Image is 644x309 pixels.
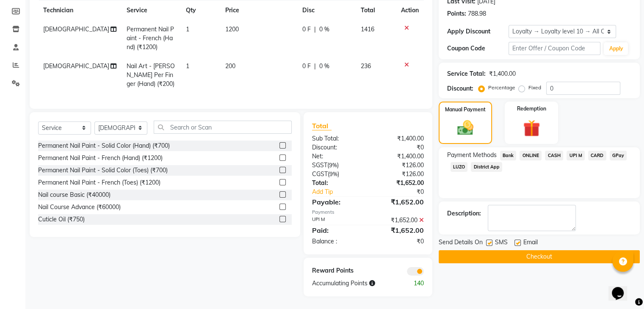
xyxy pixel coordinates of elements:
div: Permanent Nail Paint - Solid Color (Toes) (₹700) [38,166,168,175]
span: 1200 [225,25,239,33]
span: Email [523,238,538,248]
div: Payable: [306,197,368,207]
span: | [314,62,316,71]
span: 0 % [319,62,329,71]
input: Enter Offer / Coupon Code [509,42,601,55]
div: Nail Course Advance (₹60000) [38,203,121,212]
div: ₹1,400.00 [368,152,430,161]
div: ₹0 [368,143,430,152]
div: Balance : [306,237,368,246]
div: Reward Points [306,266,368,276]
span: 0 % [319,25,329,34]
th: Technician [38,1,122,20]
label: Manual Payment [445,106,486,113]
div: Discount: [306,143,368,152]
img: _gift.svg [518,118,545,139]
th: Qty [181,1,220,20]
label: Percentage [488,84,515,91]
div: Discount: [447,84,473,93]
div: Permanent Nail Paint - French (Hand) (₹1200) [38,154,163,163]
span: 1 [186,62,189,70]
div: Permanent Nail Paint - French (Toes) (₹1200) [38,178,160,187]
div: ₹126.00 [368,170,430,179]
div: Points: [447,9,466,18]
div: Sub Total: [306,134,368,143]
div: Net: [306,152,368,161]
label: Redemption [517,105,546,113]
div: ₹1,652.00 [368,216,430,225]
iframe: chat widget [608,275,636,301]
img: _cash.svg [452,119,478,137]
span: 9% [329,162,337,168]
div: Payments [312,209,424,216]
button: Apply [604,42,628,55]
span: 0 F [302,25,311,34]
th: Disc [297,1,356,20]
div: ₹0 [368,237,430,246]
span: CGST [312,170,328,178]
div: Description: [447,209,481,218]
span: 236 [361,62,371,70]
span: 1 [186,25,189,33]
div: ₹0 [378,188,430,196]
span: LUZO [451,162,468,172]
th: Action [396,1,424,20]
div: ( ) [306,161,368,170]
span: 1416 [361,25,374,33]
div: Coupon Code [447,44,509,53]
div: 140 [399,279,430,288]
span: 200 [225,62,235,70]
div: ( ) [306,170,368,179]
span: CASH [545,151,563,160]
label: Fixed [528,84,541,91]
div: Cuticle Oil (₹750) [38,215,85,224]
div: ₹1,400.00 [368,134,430,143]
div: ₹126.00 [368,161,430,170]
input: Search or Scan [154,121,292,134]
div: Paid: [306,225,368,235]
div: Total: [306,179,368,188]
div: Permanent Nail Paint - Solid Color (Hand) (₹700) [38,141,170,150]
span: Total [312,121,332,130]
div: Nail course Basic (₹40000) [38,190,111,199]
th: Price [220,1,297,20]
a: Add Tip [306,188,378,196]
span: Bank [500,151,517,160]
span: | [314,25,316,34]
th: Total [356,1,396,20]
span: 0 F [302,62,311,71]
span: UPI M [567,151,585,160]
div: Apply Discount [447,27,509,36]
span: Send Details On [439,238,483,248]
button: Checkout [439,250,640,263]
div: ₹1,652.00 [368,197,430,207]
span: CARD [588,151,606,160]
span: SGST [312,161,327,169]
div: ₹1,652.00 [368,225,430,235]
div: ₹1,400.00 [489,69,516,78]
div: UPI M [306,216,368,225]
span: District App [471,162,502,172]
span: 9% [329,171,337,177]
span: Permanent Nail Paint - French (Hand) (₹1200) [127,25,174,51]
span: SMS [495,238,508,248]
div: ₹1,652.00 [368,179,430,188]
th: Service [122,1,181,20]
span: [DEMOGRAPHIC_DATA] [43,62,109,70]
span: Payment Methods [447,151,497,160]
div: 788.98 [468,9,486,18]
span: GPay [610,151,627,160]
span: ONLINE [520,151,542,160]
div: Service Total: [447,69,486,78]
div: Accumulating Points [306,279,399,288]
span: Nail Art - [PERSON_NAME] Per Finger (Hand) (₹200) [127,62,175,88]
span: [DEMOGRAPHIC_DATA] [43,25,109,33]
